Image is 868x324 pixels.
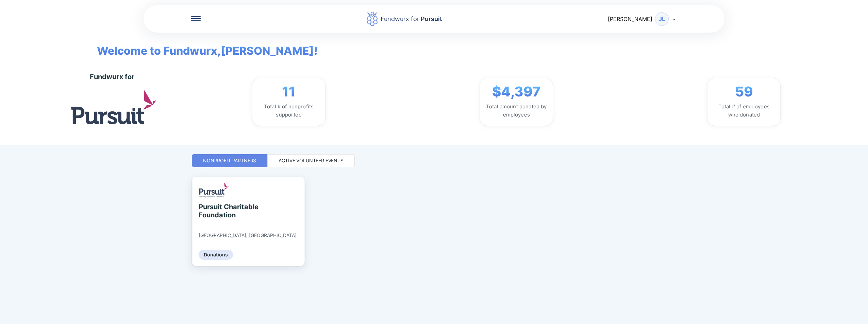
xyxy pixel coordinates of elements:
[199,232,297,238] div: [GEOGRAPHIC_DATA], [GEOGRAPHIC_DATA]
[713,103,775,119] div: Total # of employees who donated
[655,12,669,26] div: JL
[381,14,442,24] div: Fundwurx for
[199,203,261,219] div: Pursuit Charitable Foundation
[282,84,296,100] span: 11
[735,84,753,100] span: 59
[258,103,320,119] div: Total # of nonprofits supported
[71,90,156,124] img: logo.jpg
[485,103,547,119] div: Total amount donated by employees
[87,33,318,59] span: Welcome to Fundwurx, [PERSON_NAME] !
[608,16,652,22] span: [PERSON_NAME]
[90,73,134,81] div: Fundwurx for
[492,84,540,100] span: $4,397
[199,250,233,260] div: Donations
[203,157,256,164] div: Nonprofit Partners
[279,157,344,164] div: Active Volunteer Events
[419,15,442,22] span: Pursuit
